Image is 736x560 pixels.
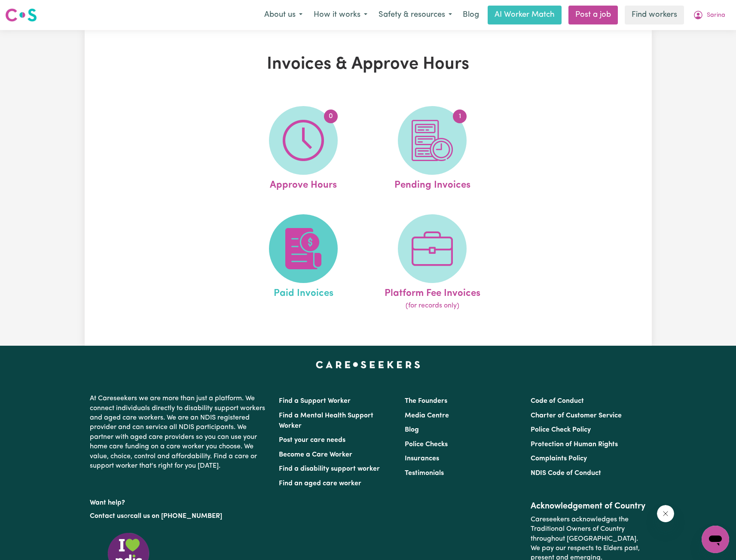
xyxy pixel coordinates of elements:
[531,470,601,477] a: NDIS Code of Conduct
[405,426,419,433] a: Blog
[90,513,124,520] a: Contact us
[531,441,618,448] a: Protection of Human Rights
[702,526,729,553] iframe: Button to launch messaging window
[5,6,52,13] span: Need any help?
[531,426,591,433] a: Police Check Policy
[241,214,365,311] a: Paid Invoices
[90,508,269,524] p: or
[316,361,420,368] a: Careseekers home page
[458,6,484,24] a: Blog
[90,390,269,474] p: At Careseekers we are more than just a platform. We connect individuals directly to disability su...
[531,455,587,462] a: Complaints Policy
[531,501,646,511] h2: Acknowledgement of Country
[373,6,458,24] button: Safety & resources
[405,470,444,477] a: Testimonials
[241,106,365,193] a: Approve Hours
[687,6,731,24] button: My Account
[5,5,37,25] a: Careseekers logo
[405,455,439,462] a: Insurances
[279,451,352,458] a: Become a Care Worker
[405,398,447,405] a: The Founders
[405,412,449,419] a: Media Centre
[568,6,618,24] a: Post a job
[394,175,470,193] span: Pending Invoices
[657,505,674,522] iframe: Close message
[531,398,584,405] a: Code of Conduct
[279,466,380,472] a: Find a disability support worker
[625,6,684,24] a: Find workers
[259,6,308,24] button: About us
[488,6,562,24] a: AI Worker Match
[370,106,494,193] a: Pending Invoices
[130,513,222,520] a: call us on [PHONE_NUMBER]
[279,437,345,444] a: Post your care needs
[279,398,351,405] a: Find a Support Worker
[385,283,480,301] span: Platform Fee Invoices
[5,7,37,23] img: Careseekers logo
[406,301,459,311] span: (for records only)
[453,110,467,123] span: 1
[184,54,552,75] h1: Invoices & Approve Hours
[308,6,373,24] button: How it works
[279,412,373,429] a: Find a Mental Health Support Worker
[405,441,448,448] a: Police Checks
[90,495,269,508] p: Want help?
[270,175,337,193] span: Approve Hours
[324,110,338,123] span: 0
[370,214,494,311] a: Platform Fee Invoices(for records only)
[274,283,333,301] span: Paid Invoices
[279,480,361,487] a: Find an aged care worker
[531,412,622,419] a: Charter of Customer Service
[707,11,725,20] span: Sarina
